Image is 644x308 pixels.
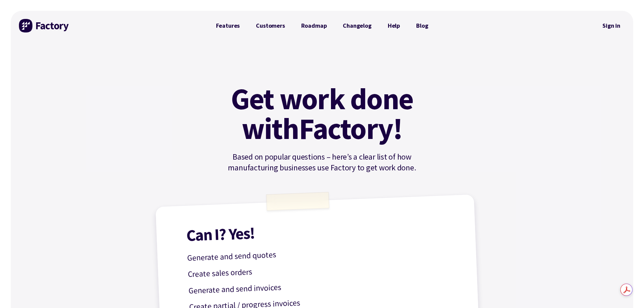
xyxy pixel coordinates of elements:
[299,114,403,143] mark: Factory!
[188,257,458,281] p: Create sales orders
[187,241,457,265] p: Generate and send quotes
[248,19,293,32] a: Customers
[188,274,458,298] p: Generate and send invoices
[208,19,248,32] a: Features
[221,84,424,143] h1: Get work done with
[19,19,70,32] img: Factory
[335,19,379,32] a: Changelog
[186,217,456,243] h1: Can I? Yes!
[208,151,436,173] p: Based on popular questions – here’s a clear list of how manufacturing businesses use Factory to g...
[598,18,625,33] nav: Secondary Navigation
[208,19,436,32] nav: Primary Navigation
[380,19,408,32] a: Help
[293,19,335,32] a: Roadmap
[408,19,436,32] a: Blog
[598,18,625,33] a: Sign in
